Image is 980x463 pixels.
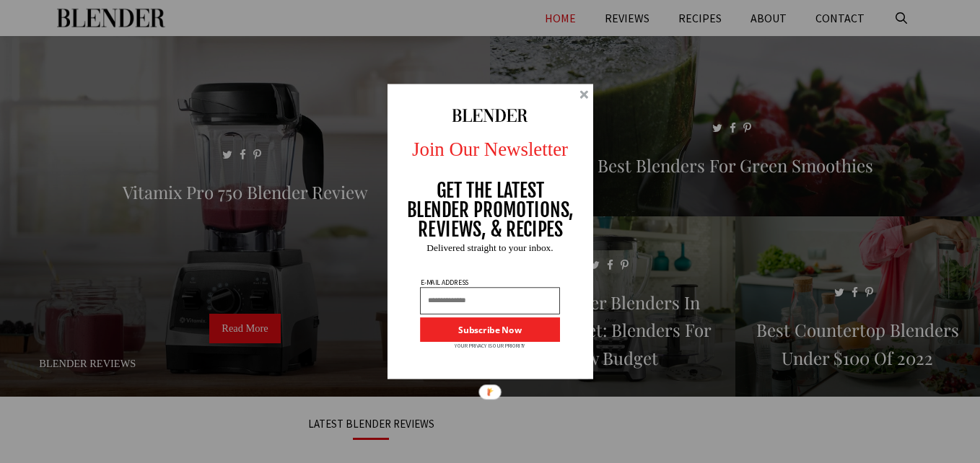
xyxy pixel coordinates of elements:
[420,317,560,342] button: Subscribe Now
[377,135,603,164] p: Join Our Newsletter
[419,279,470,286] p: E-MAIL ADDRESS
[406,181,574,239] p: GET THE LATEST BLENDER PROMOTIONS, REVIEWS, & RECIPES
[455,342,525,350] p: YOUR PRIVACY IS OUR PRIORITY
[377,243,603,252] p: Delivered straight to your inbox.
